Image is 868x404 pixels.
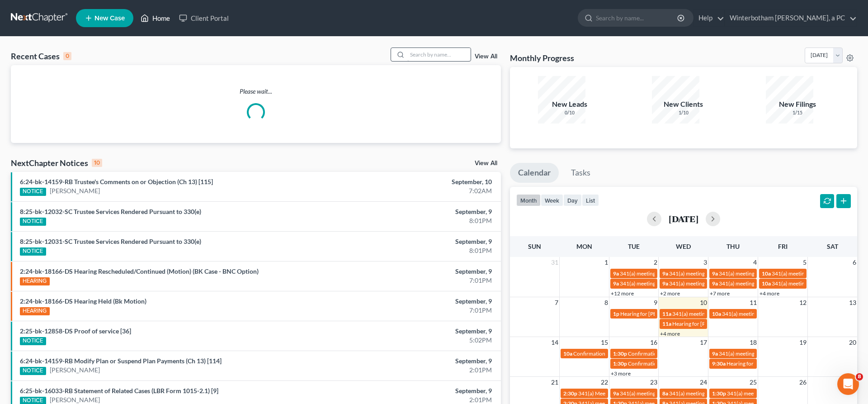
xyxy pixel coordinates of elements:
[669,270,756,277] span: 341(a) meeting for [PERSON_NAME]
[94,15,125,22] span: New Case
[694,10,724,26] a: Help
[712,390,726,397] span: 1:30p
[573,350,676,357] span: Confirmation hearing for [PERSON_NAME]
[340,216,492,225] div: 8:01PM
[550,257,559,268] span: 31
[725,10,857,26] a: Winterbotham [PERSON_NAME], a PC
[528,242,541,250] span: Sun
[712,350,718,357] span: 9a
[752,257,758,268] span: 4
[662,320,671,327] span: 11a
[510,52,574,63] h3: Monthly Progress
[848,297,857,308] span: 13
[20,218,46,226] div: NOTICE
[563,194,582,206] button: day
[20,208,201,215] a: 8:25-bk-12032-SC Trustee Services Rendered Pursuant to 330(e)
[516,194,541,206] button: month
[613,310,619,317] span: 1p
[340,356,492,366] div: September, 9
[759,290,779,297] a: +4 more
[582,194,599,206] button: list
[20,387,218,394] a: 6:25-bk-16033-RB Statement of Related Cases (LBR Form 1015-2.1) [9]
[620,310,744,317] span: Hearing for [PERSON_NAME] and [PERSON_NAME]
[660,330,680,337] a: +4 more
[541,194,563,206] button: week
[11,157,102,168] div: NextChapter Notices
[340,327,492,336] div: September, 9
[712,310,721,317] span: 10a
[726,242,740,250] span: Thu
[712,360,726,367] span: 9:30a
[510,163,559,183] a: Calendar
[604,297,609,308] span: 8
[662,280,668,287] span: 9a
[798,337,807,348] span: 19
[613,390,619,397] span: 9a
[628,350,827,357] span: Confirmation hearing for [PERSON_NAME] and [PERSON_NAME] [PERSON_NAME]
[649,337,658,348] span: 16
[802,257,807,268] span: 5
[749,297,758,308] span: 11
[613,350,627,357] span: 1:30p
[652,109,715,116] div: 1/10
[762,280,771,287] span: 10a
[340,366,492,375] div: 2:01PM
[620,390,707,397] span: 341(a) meeting for [PERSON_NAME]
[719,280,806,287] span: 341(a) meeting for [PERSON_NAME]
[653,297,658,308] span: 9
[407,48,471,61] input: Search by name...
[628,242,640,250] span: Tue
[662,310,671,317] span: 11a
[550,337,559,348] span: 14
[20,337,46,345] div: NOTICE
[563,390,577,397] span: 2:30p
[778,242,788,250] span: Fri
[340,306,492,315] div: 7:01PM
[20,188,46,196] div: NOTICE
[600,377,609,388] span: 22
[538,99,601,109] div: New Leads
[340,267,492,276] div: September, 9
[538,109,601,116] div: 0/10
[604,257,609,268] span: 1
[20,357,222,365] a: 6:24-bk-14159-RB Modify Plan or Suspend Plan Payments (Ch 13) [114]
[710,290,730,297] a: +7 more
[20,238,201,245] a: 8:25-bk-12031-SC Trustee Services Rendered Pursuant to 330(e)
[676,242,691,250] span: Wed
[340,177,492,186] div: September, 10
[340,276,492,285] div: 7:01PM
[20,327,131,335] a: 2:25-bk-12858-DS Proof of service [36]
[613,360,627,367] span: 1:30p
[340,246,492,255] div: 8:01PM
[699,377,708,388] span: 24
[475,160,497,166] a: View All
[653,257,658,268] span: 2
[576,242,592,250] span: Mon
[563,350,572,357] span: 10a
[620,270,804,277] span: 341(a) meeting for [PERSON_NAME] [PERSON_NAME] and [PERSON_NAME]
[20,307,50,315] div: HEARING
[798,297,807,308] span: 12
[662,390,668,397] span: 8a
[554,297,559,308] span: 7
[749,377,758,388] span: 25
[703,257,708,268] span: 3
[340,386,492,395] div: September, 9
[712,280,718,287] span: 9a
[340,297,492,306] div: September, 9
[749,337,758,348] span: 18
[712,270,718,277] span: 9a
[50,186,100,195] a: [PERSON_NAME]
[20,367,46,375] div: NOTICE
[563,163,599,183] a: Tasks
[11,51,71,62] div: Recent Cases
[827,242,838,250] span: Sat
[550,377,559,388] span: 21
[340,237,492,246] div: September, 9
[613,270,619,277] span: 9a
[20,297,146,305] a: 2:24-bk-18166-DS Hearing Held (Bk Motion)
[92,159,102,167] div: 10
[340,186,492,195] div: 7:02AM
[613,280,619,287] span: 9a
[726,360,850,367] span: Hearing for [PERSON_NAME] and [PERSON_NAME]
